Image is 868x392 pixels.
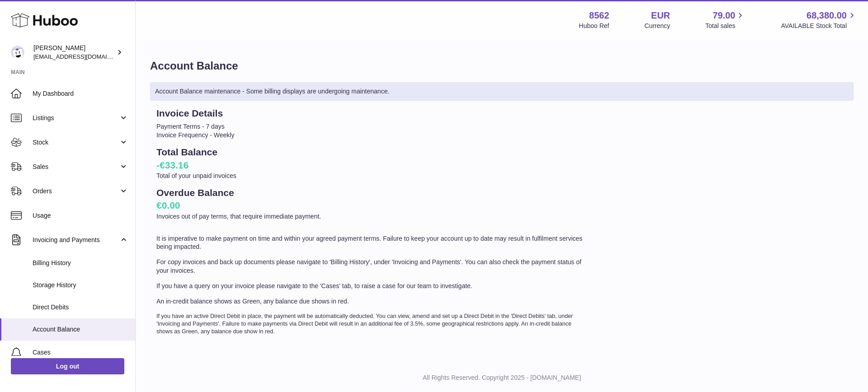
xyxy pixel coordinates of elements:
[645,22,670,30] div: Currency
[589,9,609,22] strong: 8562
[11,46,24,59] img: fumi@codeofbell.com
[651,9,670,22] strong: EUR
[156,282,587,290] p: If you have a query on your invoice please navigate to the 'Cases' tab, to raise a case for our t...
[712,9,735,22] span: 79.00
[156,187,587,199] h2: Overdue Balance
[781,22,857,30] span: AVAILABLE Stock Total
[33,163,119,171] span: Sales
[33,138,119,147] span: Stock
[33,281,128,289] span: Storage History
[156,297,587,306] p: An in-credit balance shows as Green, any balance due shows in red.
[33,53,133,60] span: [EMAIL_ADDRESS][DOMAIN_NAME]
[33,211,128,220] span: Usage
[33,325,128,334] span: Account Balance
[143,373,861,382] p: All Rights Reserved. Copyright 2025 - [DOMAIN_NAME]
[156,146,587,159] h2: Total Balance
[33,114,119,122] span: Listings
[33,303,128,312] span: Direct Debits
[33,44,115,61] div: [PERSON_NAME]
[33,348,128,357] span: Cases
[150,59,854,73] h1: Account Balance
[156,107,587,120] h2: Invoice Details
[33,89,128,98] span: My Dashboard
[156,212,587,221] p: Invoices out of pay terms, that require immediate payment.
[781,9,857,30] a: 68,380.00 AVAILABLE Stock Total
[705,22,745,30] span: Total sales
[11,358,124,374] a: Log out
[807,9,847,22] span: 68,380.00
[156,258,587,275] p: For copy invoices and back up documents please navigate to 'Billing History', under 'Invoicing an...
[150,82,854,101] div: Account Balance maintenance - Some billing displays are undergoing maintenance.
[156,234,587,252] p: It is imperative to make payment on time and within your agreed payment terms. Failure to keep yo...
[156,313,587,336] p: If you have an active Direct Debit in place, the payment will be automatically deducted. You can ...
[156,199,587,212] h2: €0.00
[156,159,587,172] h2: -€33.16
[33,187,119,196] span: Orders
[33,259,128,267] span: Billing History
[156,131,587,140] li: Invoice Frequency - Weekly
[579,22,609,30] div: Huboo Ref
[705,9,745,30] a: 79.00 Total sales
[156,122,587,131] li: Payment Terms - 7 days
[156,172,587,180] p: Total of your unpaid invoices
[33,236,119,244] span: Invoicing and Payments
